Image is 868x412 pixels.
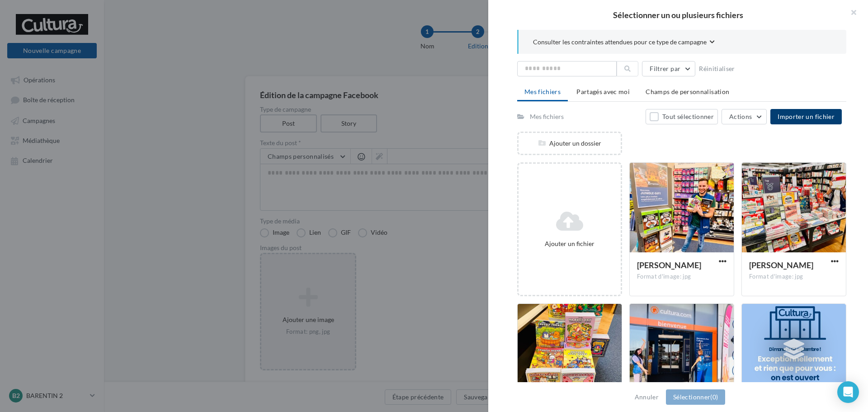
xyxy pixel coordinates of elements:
[642,61,695,76] button: Filtrer par
[729,113,752,120] span: Actions
[749,260,813,270] span: julie orga
[722,109,767,124] button: Actions
[576,88,630,95] span: Partagés avec moi
[533,38,707,47] span: Consulter les contraintes attendues pour ce type de campagne
[519,139,621,148] div: Ajouter un dossier
[695,63,739,74] button: Réinitialiser
[778,113,835,120] span: Importer un fichier
[666,389,725,405] button: Sélectionner(0)
[637,273,726,281] div: Format d'image: jpg
[646,109,718,124] button: Tout sélectionner
[710,393,718,401] span: (0)
[637,260,701,270] span: yannis box
[770,109,842,124] button: Importer un fichier
[522,239,617,248] div: Ajouter un fichier
[524,88,561,95] span: Mes fichiers
[749,273,839,281] div: Format d'image: jpg
[646,88,729,95] span: Champs de personnalisation
[530,112,564,121] div: Mes fichiers
[503,11,854,19] h2: Sélectionner un ou plusieurs fichiers
[837,381,859,403] div: Open Intercom Messenger
[533,37,715,48] button: Consulter les contraintes attendues pour ce type de campagne
[631,392,662,403] button: Annuler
